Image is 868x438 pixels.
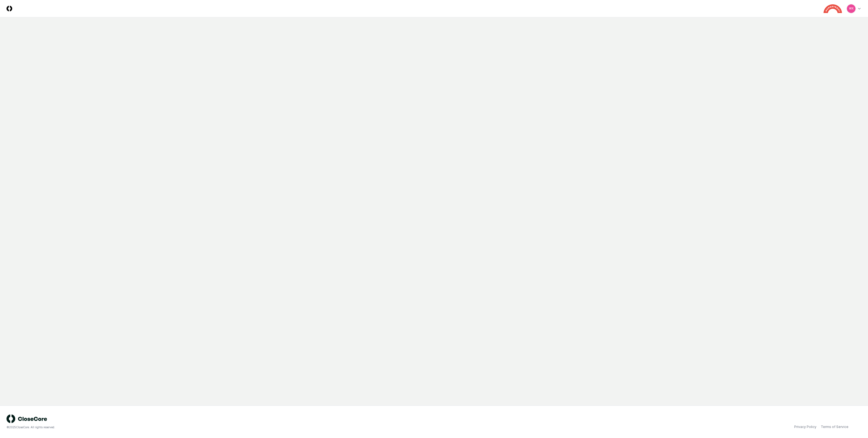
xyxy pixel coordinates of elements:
[846,4,856,14] button: WX
[821,424,848,429] a: Terms of Service
[7,425,434,429] div: © 2025 CloseCore. All rights reserved.
[7,6,12,11] img: Logo
[849,7,854,11] span: WX
[7,414,47,423] img: logo
[794,424,816,429] a: Privacy Policy
[824,4,842,13] img: Hungryroot logo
